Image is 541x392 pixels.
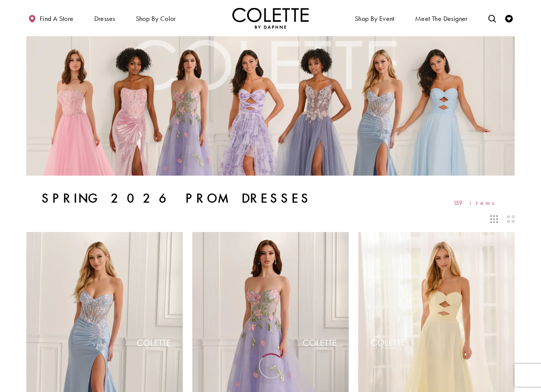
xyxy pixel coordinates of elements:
[22,211,519,227] div: Layout Controls
[507,215,515,223] span: Switch layout to 2 columns
[490,215,498,223] span: Switch layout to 3 columns
[355,15,394,22] span: Shop By Event
[232,8,309,29] img: Colette by Daphne
[453,200,499,206] span: 159 items
[136,15,176,22] span: Shop by color
[486,8,498,29] a: Toggle search
[92,8,117,29] span: Dresses
[40,15,74,22] span: Find a store
[232,8,309,29] a: Visit Home Page
[503,8,515,29] a: Check Wishlist
[415,15,468,22] span: Meet the designer
[42,191,312,206] h1: Spring 2026 Prom Dresses
[94,15,115,22] span: Dresses
[413,8,470,29] a: Meet the designer
[134,8,178,29] span: Shop by color
[26,8,75,29] a: Find a store
[353,8,396,29] span: Shop By Event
